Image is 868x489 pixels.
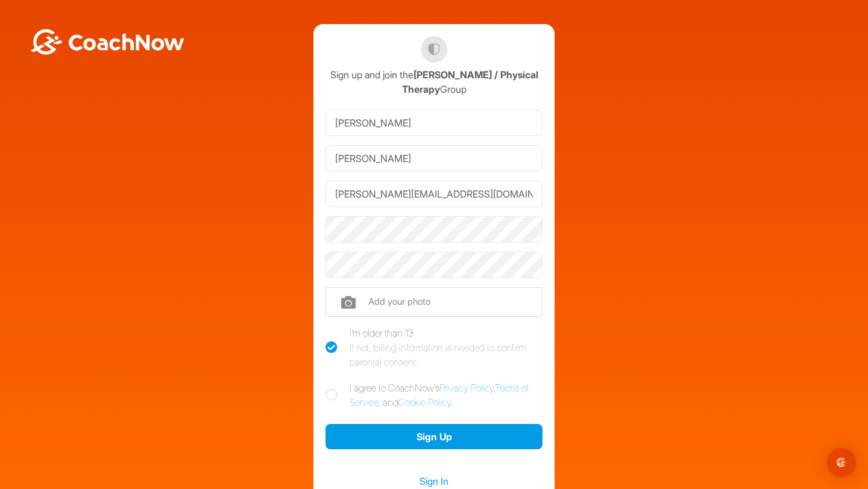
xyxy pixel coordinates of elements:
input: Email [325,181,542,207]
a: Sign In [325,473,542,489]
img: Elvira Bauer [421,36,447,63]
div: Open Intercom Messenger [827,448,856,477]
div: If not, billing information is needed to confirm parental consent. [350,340,542,369]
button: Sign Up [325,424,542,450]
label: I agree to CoachNow's , , and . [325,381,542,410]
a: Privacy Policy [439,382,494,394]
img: BwLJSsUCoWCh5upNqxVrqldRgqLPVwmV24tXu5FoVAoFEpwwqQ3VIfuoInZCoVCoTD4vwADAC3ZFMkVEQFDAAAAAElFTkSuQmCC [29,29,186,55]
div: Sign up and join the Group [325,67,542,96]
input: First Name [325,110,542,136]
strong: [PERSON_NAME] / Physical Therapy [402,69,538,95]
a: Cookie Policy [398,396,451,408]
a: Terms of Service [350,382,529,408]
div: I'm older than 13 [350,326,542,369]
input: Last Name [325,145,542,172]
